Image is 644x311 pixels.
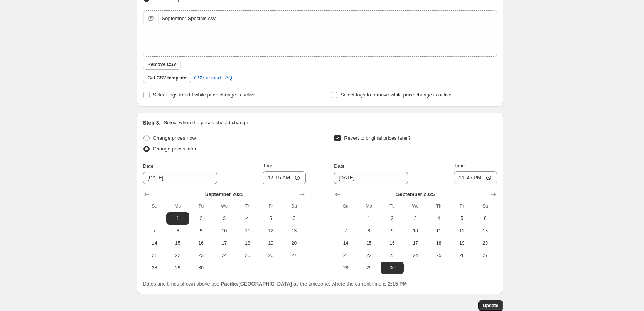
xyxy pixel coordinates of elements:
span: 26 [262,252,279,259]
button: Wednesday September 24 2025 [212,249,236,262]
span: Th [239,203,256,209]
span: Revert to original prices later? [344,135,411,141]
span: We [407,203,424,209]
button: Saturday September 13 2025 [282,225,305,237]
span: Change prices later [153,146,197,152]
p: Select when the prices should change [164,119,248,127]
th: Wednesday [404,200,427,212]
button: Sunday September 7 2025 [334,225,357,237]
button: Tuesday September 9 2025 [381,225,404,237]
button: Saturday September 6 2025 [474,212,497,225]
button: Sunday September 7 2025 [143,225,166,237]
button: Show next month, October 2025 [297,189,307,200]
span: 3 [216,215,233,221]
span: We [216,203,233,209]
span: 23 [384,252,401,259]
span: 25 [239,252,256,259]
button: Friday September 26 2025 [450,249,474,262]
span: Su [146,203,163,209]
span: 12 [262,228,279,234]
span: 1 [361,215,378,221]
span: 1 [169,215,186,221]
span: 29 [169,265,186,271]
span: 2 [384,215,401,221]
div: September Specials.csv [162,15,216,22]
span: 10 [216,228,233,234]
span: Get CSV template [148,75,187,81]
span: 20 [477,240,494,246]
button: Sunday September 21 2025 [143,249,166,262]
button: Wednesday September 3 2025 [212,212,236,225]
button: Monday September 29 2025 [166,262,189,274]
span: 16 [384,240,401,246]
span: Sa [477,203,494,209]
button: Saturday September 20 2025 [282,237,305,249]
button: Update [478,300,503,311]
span: 11 [430,228,447,234]
span: Mo [361,203,378,209]
a: CSV upload FAQ [189,72,237,84]
span: Time [454,163,465,169]
span: Tu [384,203,401,209]
th: Tuesday [381,200,404,212]
th: Sunday [334,200,357,212]
button: Tuesday September 9 2025 [189,225,212,237]
span: Select tags to add while price change is active [153,92,256,98]
th: Thursday [427,200,450,212]
span: 18 [430,240,447,246]
span: Remove CSV [148,61,177,68]
span: 23 [192,252,209,259]
button: Monday September 1 2025 [357,212,381,225]
button: Monday September 1 2025 [166,212,189,225]
button: Sunday September 28 2025 [143,262,166,274]
button: Monday September 22 2025 [357,249,381,262]
span: 13 [285,228,302,234]
span: 28 [146,265,163,271]
span: 30 [192,265,209,271]
button: Tuesday September 30 2025 [381,262,404,274]
h2: Step 3. [143,119,161,127]
button: Monday September 8 2025 [166,225,189,237]
th: Saturday [474,200,497,212]
input: 12:00 [454,171,497,184]
span: 10 [407,228,424,234]
button: Monday September 8 2025 [357,225,381,237]
th: Sunday [143,200,166,212]
span: 14 [146,240,163,246]
button: Thursday September 4 2025 [236,212,259,225]
span: 5 [453,215,470,221]
th: Tuesday [189,200,212,212]
span: 19 [453,240,470,246]
span: 15 [361,240,378,246]
span: 21 [146,252,163,259]
button: Wednesday September 10 2025 [404,225,427,237]
span: 27 [285,252,302,259]
span: 5 [262,215,279,221]
span: CSV upload FAQ [194,74,232,82]
span: 8 [169,228,186,234]
span: 9 [384,228,401,234]
span: Fr [262,203,279,209]
button: Thursday September 18 2025 [427,237,450,249]
button: Saturday September 13 2025 [474,225,497,237]
span: 24 [216,252,233,259]
button: Sunday September 14 2025 [143,237,166,249]
button: Wednesday September 17 2025 [212,237,236,249]
button: Sunday September 28 2025 [334,262,357,274]
button: Show previous month, August 2025 [142,189,152,200]
span: 29 [361,265,378,271]
button: Tuesday September 2 2025 [381,212,404,225]
button: Friday September 5 2025 [450,212,474,225]
button: Wednesday September 24 2025 [404,249,427,262]
button: Monday September 29 2025 [357,262,381,274]
span: Dates and times shown above use as the timezone, where the current time is [143,281,407,287]
span: 27 [477,252,494,259]
button: Thursday September 25 2025 [427,249,450,262]
span: 15 [169,240,186,246]
th: Monday [357,200,381,212]
input: 8/22/2025 [334,172,408,184]
button: Thursday September 4 2025 [427,212,450,225]
button: Saturday September 20 2025 [474,237,497,249]
button: Saturday September 27 2025 [282,249,305,262]
span: 20 [285,240,302,246]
